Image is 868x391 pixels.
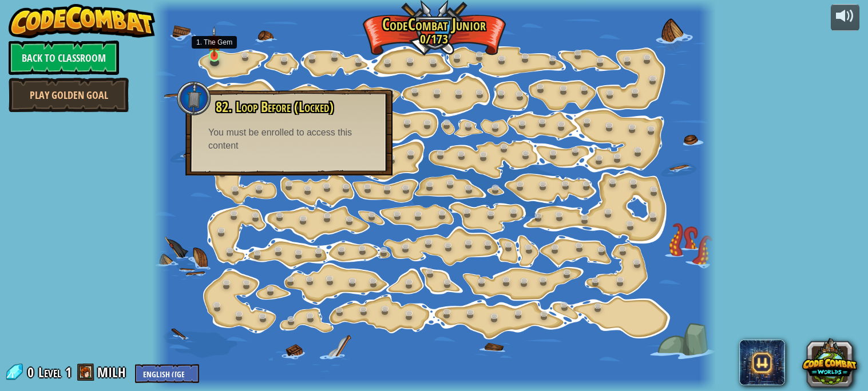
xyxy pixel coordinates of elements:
[9,78,129,112] a: Play Golden Goal
[97,363,129,381] a: MILH
[208,26,221,57] img: level-banner-unstarted.png
[831,4,859,31] button: Adjust volume
[9,4,155,38] img: CodeCombat - Learn how to code by playing a game
[65,363,72,381] span: 1
[9,41,119,75] a: Back to Classroom
[216,97,334,117] span: 82. Loop Before (Locked)
[208,126,370,153] div: You must be enrolled to access this content
[38,363,61,382] span: Level
[27,363,37,381] span: 0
